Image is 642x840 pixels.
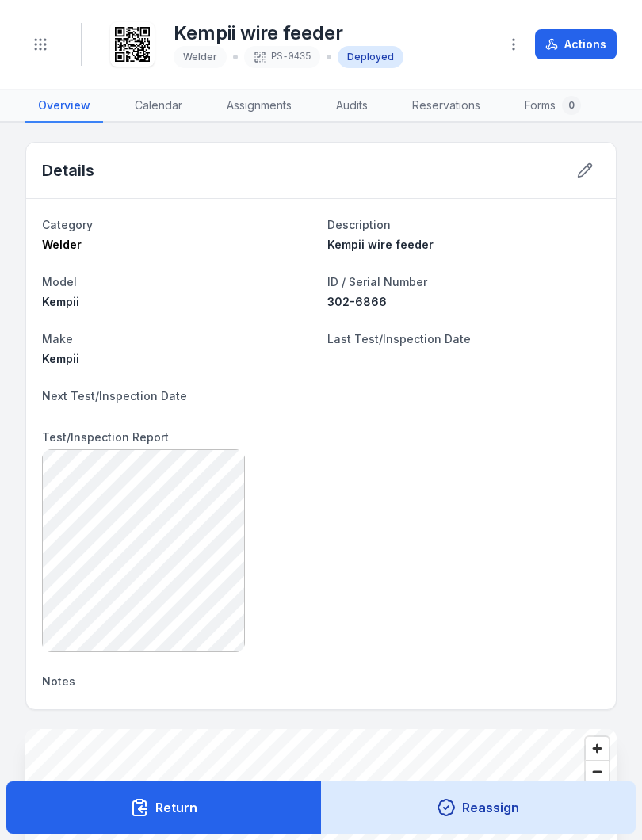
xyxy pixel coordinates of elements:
[327,238,434,251] span: Kempii wire feeder
[42,238,82,251] span: Welder
[327,332,471,346] span: Last Test/Inspection Date
[6,781,322,834] button: Return
[183,51,217,63] span: Welder
[327,275,427,288] span: ID / Serial Number
[338,46,403,68] div: Deployed
[321,781,636,834] button: Reassign
[562,96,581,115] div: 0
[42,295,79,308] span: Kempii
[42,674,75,688] span: Notes
[244,46,320,68] div: PS-0435
[399,90,493,123] a: Reservations
[42,389,187,403] span: Next Test/Inspection Date
[512,90,594,123] a: Forms0
[586,760,609,783] button: Zoom out
[327,218,391,231] span: Description
[42,159,94,181] h2: Details
[42,352,79,365] span: Kempii
[25,90,103,123] a: Overview
[214,90,304,123] a: Assignments
[535,29,617,59] button: Actions
[586,737,609,760] button: Zoom in
[174,21,403,46] h1: Kempii wire feeder
[42,218,93,231] span: Category
[42,275,77,288] span: Model
[323,90,380,123] a: Audits
[327,295,387,308] span: 302-6866
[122,90,195,123] a: Calendar
[25,29,55,59] button: Toggle navigation
[42,430,169,444] span: Test/Inspection Report
[42,332,73,346] span: Make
